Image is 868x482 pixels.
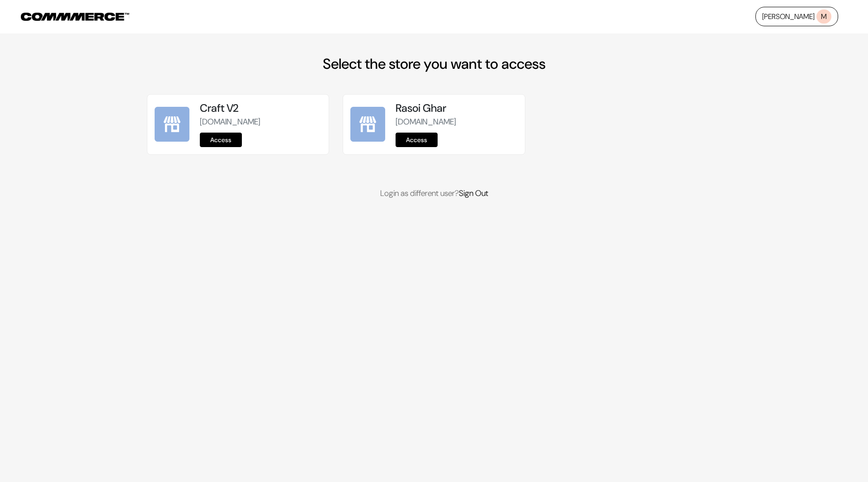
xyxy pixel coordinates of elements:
[816,10,831,24] span: M
[396,133,438,147] a: Access
[200,116,321,128] p: [DOMAIN_NAME]
[155,107,189,142] img: Craft V2
[459,188,488,199] a: Sign Out
[147,187,721,200] p: Login as different user?
[147,55,721,72] h2: Select the store you want to access
[21,13,129,21] img: COMMMERCE
[755,7,838,26] a: [PERSON_NAME]M
[350,107,385,142] img: Rasoi Ghar
[200,102,321,115] h5: Craft V2
[200,133,242,147] a: Access
[396,102,517,115] h5: Rasoi Ghar
[396,116,517,128] p: [DOMAIN_NAME]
